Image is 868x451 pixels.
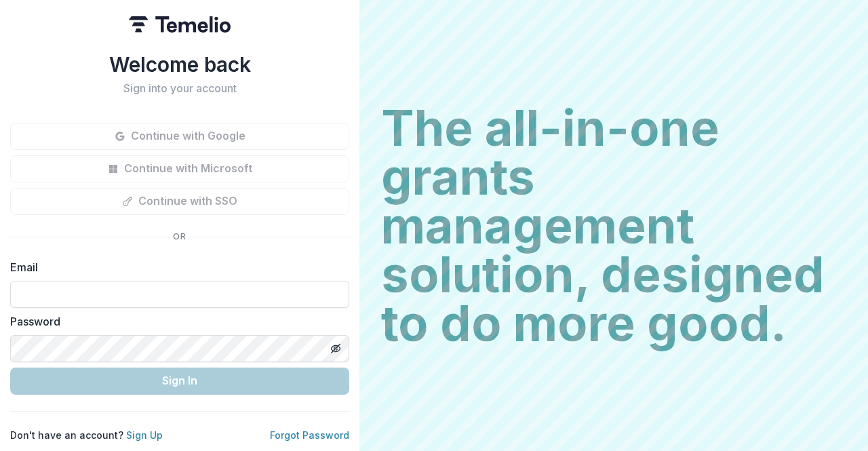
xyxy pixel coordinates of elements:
h2: Sign into your account [10,82,349,95]
label: Email [10,259,341,275]
img: Temelio [129,16,231,33]
button: Continue with SSO [10,188,349,215]
button: Continue with Google [10,123,349,150]
button: Sign In [10,368,349,395]
label: Password [10,313,341,330]
p: Don't have an account? [10,428,163,442]
h1: Welcome back [10,52,349,77]
button: Toggle password visibility [325,338,347,359]
a: Forgot Password [270,429,349,441]
button: Continue with Microsoft [10,155,349,182]
a: Sign Up [126,429,163,441]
